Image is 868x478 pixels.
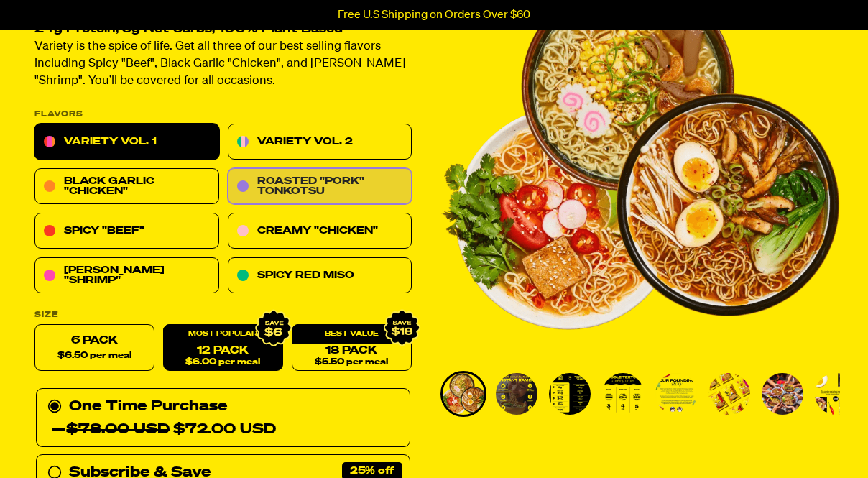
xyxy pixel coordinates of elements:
li: Go to slide 7 [759,371,805,417]
li: Go to slide 6 [706,371,752,417]
li: Go to slide 8 [813,371,859,417]
img: Variety Vol. 1 [443,373,484,415]
a: Black Garlic "Chicken" [34,169,219,205]
img: Variety Vol. 1 [815,373,857,415]
li: Go to slide 3 [547,371,593,417]
p: Free U.S Shipping on Orders Over $60 [338,9,530,22]
div: — [52,418,276,441]
a: Spicy "Beef" [34,213,219,249]
a: Spicy Red Miso [228,258,412,294]
p: Flavors [34,111,412,119]
a: Roasted "Pork" Tonkotsu [228,169,412,205]
a: 12 Pack$6.00 per meal [163,325,283,372]
img: Variety Vol. 1 [549,373,591,415]
a: [PERSON_NAME] "Shrimp" [34,258,219,294]
span: $72.00 USD [66,423,276,437]
iframe: Marketing Popup [7,412,152,471]
img: Variety Vol. 1 [762,373,803,415]
img: Variety Vol. 1 [602,373,644,415]
div: One Time Purchase [47,395,399,441]
li: Go to slide 1 [440,371,486,417]
div: PDP main carousel thumbnails [440,371,840,417]
img: Variety Vol. 1 [496,373,537,415]
label: Size [34,311,412,319]
a: Variety Vol. 2 [228,124,412,160]
a: Variety Vol. 1 [34,124,219,160]
img: Variety Vol. 1 [655,373,697,415]
a: Creamy "Chicken" [228,213,412,249]
span: $6.50 per meal [57,351,131,361]
li: Go to slide 4 [600,371,646,417]
span: $6.00 per meal [185,358,260,367]
label: 6 Pack [34,325,154,372]
li: Go to slide 2 [494,371,540,417]
img: Variety Vol. 1 [708,373,750,415]
a: 18 Pack$5.50 per meal [292,325,412,372]
p: Variety is the spice of life. Get all three of our best selling flavors including Spicy "Beef", B... [34,39,412,91]
li: Go to slide 5 [653,371,699,417]
span: $5.50 per meal [315,358,388,367]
